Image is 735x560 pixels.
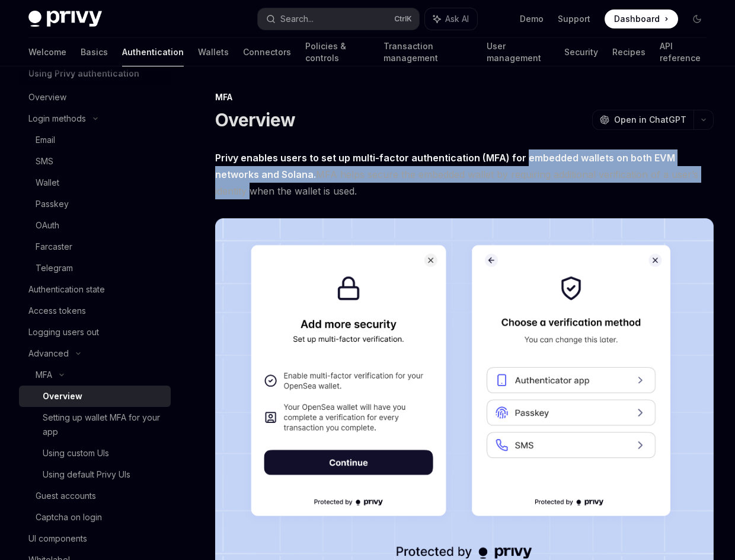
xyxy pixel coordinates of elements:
div: Access tokens [28,304,86,318]
a: Security [564,38,598,66]
strong: Privy enables users to set up multi-factor authentication (MFA) for embedded wallets on both EVM ... [215,152,675,180]
div: OAuth [36,218,59,233]
div: Setting up wallet MFA for your app [43,411,164,439]
span: Ask AI [445,13,469,25]
div: Search... [280,12,314,26]
div: Login methods [28,112,86,126]
span: Ctrl K [394,14,412,24]
img: dark logo [28,11,102,27]
a: Telegram [19,257,171,279]
a: UI components [19,528,171,549]
a: Email [19,129,171,151]
a: Passkey [19,193,171,215]
a: Demo [520,13,544,25]
button: Open in ChatGPT [592,110,694,130]
div: SMS [36,154,53,168]
div: MFA [36,368,52,382]
div: Overview [43,389,82,403]
button: Ask AI [425,8,477,30]
a: Overview [19,386,171,407]
div: Passkey [36,197,69,211]
div: Farcaster [36,240,72,254]
div: MFA [215,91,714,103]
a: SMS [19,151,171,172]
div: Advanced [28,346,69,361]
a: Support [558,13,590,25]
a: Dashboard [605,9,678,28]
div: UI components [28,532,87,546]
button: Search...CtrlK [258,8,420,30]
a: Welcome [28,38,66,66]
a: Authentication [122,38,184,66]
div: Logging users out [28,325,99,339]
a: Recipes [612,38,645,66]
a: Wallets [198,38,229,66]
a: Guest accounts [19,485,171,507]
div: Telegram [36,261,73,275]
a: Authentication state [19,279,171,300]
div: Wallet [36,176,59,190]
div: Using custom UIs [43,446,109,460]
button: Toggle dark mode [688,9,707,28]
a: Overview [19,87,171,108]
div: Email [36,133,55,147]
a: Captcha on login [19,507,171,528]
a: Wallet [19,172,171,193]
a: Access tokens [19,300,171,322]
a: Using custom UIs [19,443,171,464]
div: Captcha on login [36,510,102,524]
a: Farcaster [19,236,171,257]
div: Overview [28,90,66,104]
div: Using default Privy UIs [43,467,130,482]
a: Using default Privy UIs [19,464,171,485]
h1: Overview [215,109,295,131]
a: Logging users out [19,322,171,343]
a: Policies & controls [305,38,369,66]
div: Authentication state [28,282,105,297]
span: MFA helps secure the embedded wallet by requiring additional verification of a user’s identity wh... [215,149,714,199]
a: Connectors [243,38,291,66]
a: API reference [660,38,707,66]
a: User management [487,38,550,66]
span: Dashboard [614,13,660,25]
div: Guest accounts [36,489,96,503]
a: Setting up wallet MFA for your app [19,407,171,443]
a: Basics [81,38,108,66]
a: OAuth [19,215,171,236]
span: Open in ChatGPT [614,114,686,126]
a: Transaction management [384,38,472,66]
